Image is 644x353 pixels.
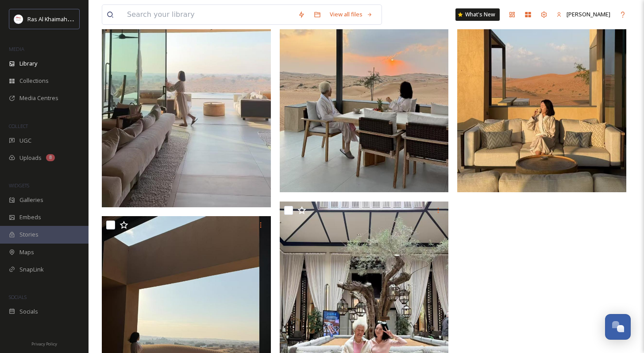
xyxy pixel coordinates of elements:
[19,265,44,274] span: SnapLink
[9,46,24,52] span: MEDIA
[19,59,37,68] span: Library
[605,314,631,340] button: Open Chat
[14,15,23,23] img: Logo_RAKTDA_RGB-01.png
[9,123,28,129] span: COLLECT
[27,15,153,23] span: Ras Al Khaimah Tourism Development Authority
[19,248,34,256] span: Maps
[567,10,610,18] span: [PERSON_NAME]
[31,341,57,347] span: Privacy Policy
[123,5,293,24] input: Search your library
[19,230,39,239] span: Stories
[19,94,58,102] span: Media Centres
[19,136,31,145] span: UGC
[19,154,42,162] span: Uploads
[19,213,41,221] span: Embeds
[552,6,615,23] a: [PERSON_NAME]
[9,182,29,189] span: WIDGETS
[455,8,500,21] a: What's New
[19,307,38,316] span: Socials
[9,294,27,300] span: SOCIALS
[19,77,49,85] span: Collections
[46,154,55,161] div: 8
[31,338,57,349] a: Privacy Policy
[325,6,377,23] a: View all files
[19,196,43,204] span: Galleries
